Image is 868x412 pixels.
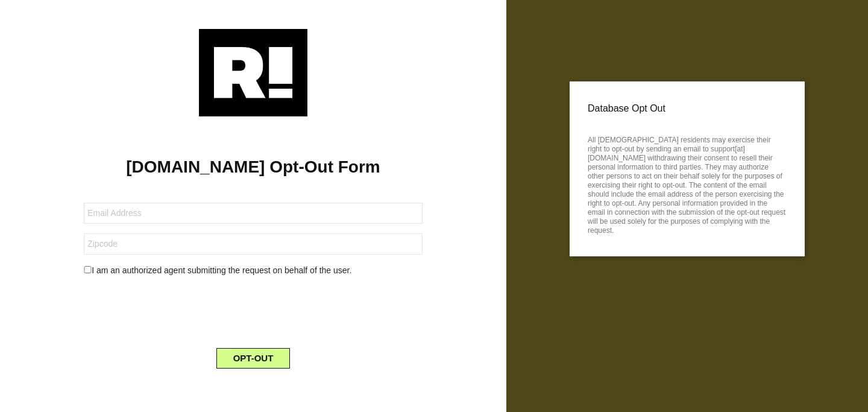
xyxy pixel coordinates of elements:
[84,203,423,224] input: Email Address
[588,132,787,235] p: All [DEMOGRAPHIC_DATA] residents may exercise their right to opt-out by sending an email to suppo...
[588,100,787,118] p: Database Opt Out
[162,287,345,334] iframe: reCAPTCHA
[75,264,432,277] div: I am an authorized agent submitting the request on behalf of the user.
[18,157,488,177] h1: [DOMAIN_NAME] Opt-Out Form
[84,233,423,255] input: Zipcode
[216,348,291,369] button: OPT-OUT
[199,29,307,116] img: Retention.com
